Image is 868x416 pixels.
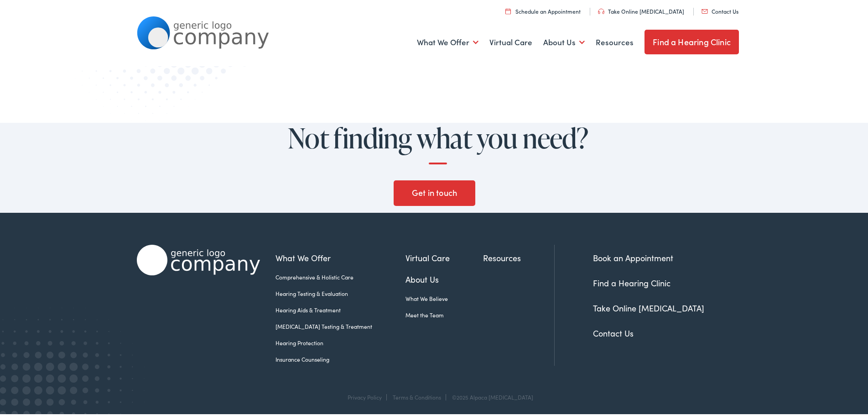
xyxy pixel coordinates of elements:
a: What We Believe [405,293,483,301]
a: Resources [483,250,554,262]
a: Resources [596,24,634,58]
a: Schedule an Appointment [505,5,581,13]
a: Take Online [MEDICAL_DATA] [598,5,684,13]
a: Hearing Aids & Treatment [275,304,405,312]
a: Comprehensive & Holistic Care [275,271,405,279]
a: What We Offer [417,24,478,58]
img: utility icon [505,6,511,12]
a: About Us [543,24,585,58]
a: What We Offer [275,250,405,262]
a: Contact Us [702,5,738,13]
a: Virtual Care [489,24,532,58]
a: Find a Hearing Clinic [645,28,739,53]
div: ©2025 Alpaca [MEDICAL_DATA] [447,392,533,399]
a: Meet the Team [405,309,483,317]
a: Hearing Testing & Evaluation [275,288,405,296]
a: Terms & Conditions [393,391,441,399]
img: Alpaca Audiology [137,243,260,274]
h2: Not finding what you need? [274,121,602,163]
a: Get in touch [394,179,475,204]
img: utility icon [598,7,604,12]
a: Virtual Care [405,250,483,262]
a: [MEDICAL_DATA] Testing & Treatment [275,321,405,329]
a: Hearing Protection [275,337,405,345]
img: utility icon [702,7,708,12]
a: Book an Appointment [593,250,673,262]
a: Find a Hearing Clinic [593,275,670,287]
a: Contact Us [593,326,634,337]
a: Take Online [MEDICAL_DATA] [593,300,704,312]
a: About Us [405,271,483,284]
a: Insurance Counseling [275,353,405,362]
a: Privacy Policy [348,391,382,399]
